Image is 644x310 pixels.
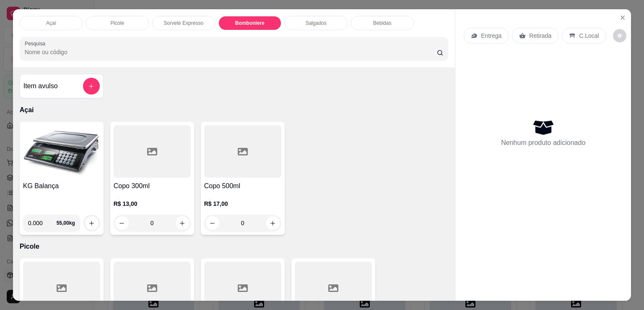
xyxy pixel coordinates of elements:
[25,48,437,56] input: Pesquisa
[20,105,449,115] p: Açai
[114,200,191,208] p: R$ 13,00
[373,20,391,26] p: Bebidas
[23,81,58,91] h4: Item avulso
[529,32,551,40] p: Retirada
[46,20,56,26] p: Açai
[501,138,585,148] p: Nenhum produto adicionado
[28,215,57,231] input: 0.00
[204,200,281,208] p: R$ 17,00
[23,125,100,178] img: product-image
[235,20,265,26] p: Bomboniere
[114,181,191,191] h4: Copo 300ml
[20,242,449,252] p: Picole
[85,216,99,230] button: increase-product-quantity
[23,181,100,191] h4: KG Balança
[204,181,281,191] h4: Copo 500ml
[616,11,629,24] button: Close
[164,20,203,26] p: Sorvete Expresso
[481,32,501,40] p: Entrega
[306,20,327,26] p: Salgados
[613,29,626,42] button: decrease-product-quantity
[25,40,48,47] label: Pesquisa
[83,78,100,95] button: add-separate-item
[110,20,124,26] p: Picole
[579,32,599,40] p: C.Local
